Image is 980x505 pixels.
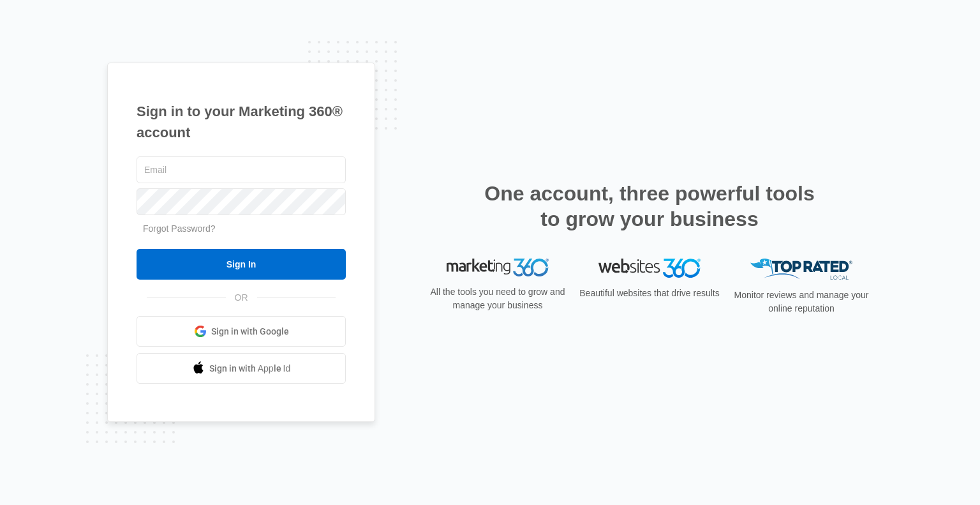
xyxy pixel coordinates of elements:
[447,259,549,276] img: Marketing 360
[598,259,701,277] img: Websites 360
[137,101,346,143] h1: Sign in to your Marketing 360® account
[750,259,852,280] img: Top Rated Local
[730,289,873,315] p: Monitor reviews and manage your online reputation
[211,325,289,338] span: Sign in with Google
[137,353,346,384] a: Sign in with Apple Id
[143,223,216,234] a: Forgot Password?
[426,285,569,312] p: All the tools you need to grow and manage your business
[578,287,721,300] p: Beautiful websites that drive results
[137,249,346,280] input: Sign In
[209,362,291,375] span: Sign in with Apple Id
[226,291,257,305] span: OR
[480,181,819,232] h2: One account, three powerful tools to grow your business
[137,316,346,347] a: Sign in with Google
[137,156,346,183] input: Email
